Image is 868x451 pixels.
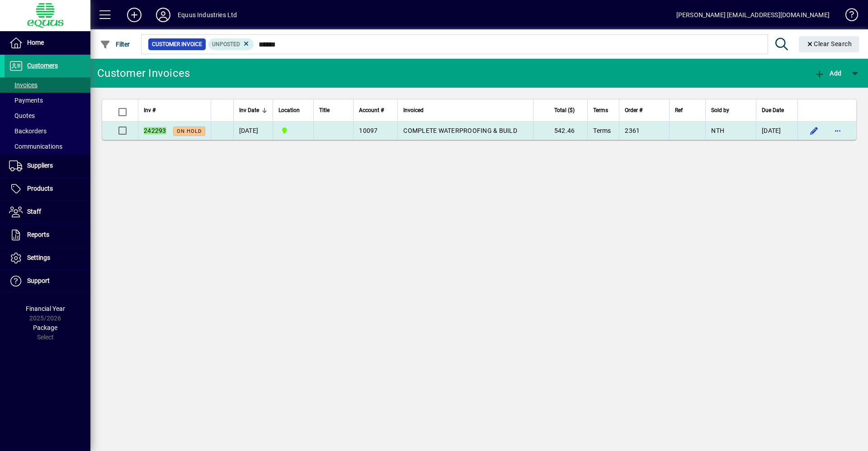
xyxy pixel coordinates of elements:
[711,105,750,115] div: Sold by
[27,39,44,46] span: Home
[9,97,43,104] span: Payments
[5,201,90,223] a: Staff
[144,105,205,115] div: Inv #
[144,105,156,115] span: Inv #
[152,40,202,49] span: Customer Invoice
[762,105,784,115] span: Due Date
[625,105,663,115] div: Order #
[5,139,90,154] a: Communications
[100,41,130,48] span: Filter
[359,127,377,134] span: 10097
[675,105,683,115] span: Ref
[5,32,90,54] a: Home
[812,65,844,81] button: Add
[208,38,254,50] mat-chip: Customer Invoice Status: Unposted
[278,126,308,136] span: 1B BLENHEIM
[144,127,166,134] em: 242293
[756,122,797,140] td: [DATE]
[676,8,830,22] div: [PERSON_NAME] [EMAIL_ADDRESS][DOMAIN_NAME]
[799,36,859,52] button: Clear
[359,105,384,115] span: Account #
[839,2,857,31] a: Knowledge Base
[675,105,700,115] div: Ref
[5,123,90,139] a: Backorders
[5,224,90,246] a: Reports
[178,8,237,22] div: Equus Industries Ltd
[403,105,424,115] span: Invoiced
[149,7,178,23] button: Profile
[711,127,724,134] span: NTH
[97,66,190,80] div: Customer Invoices
[278,105,308,115] div: Location
[27,208,41,215] span: Staff
[625,127,640,134] span: 2361
[33,324,57,331] span: Package
[9,127,47,135] span: Backorders
[212,41,240,47] span: Unposted
[359,105,392,115] div: Account #
[814,70,841,77] span: Add
[27,185,53,192] span: Products
[5,247,90,269] a: Settings
[27,254,50,261] span: Settings
[233,122,273,140] td: [DATE]
[5,270,90,292] a: Support
[5,108,90,123] a: Quotes
[27,162,53,169] span: Suppliers
[593,127,611,134] span: Terms
[27,231,49,238] span: Reports
[5,178,90,200] a: Products
[711,105,729,115] span: Sold by
[27,277,50,284] span: Support
[5,77,90,93] a: Invoices
[807,123,821,138] button: Edit
[120,7,149,23] button: Add
[625,105,642,115] span: Order #
[26,305,65,312] span: Financial Year
[762,105,792,115] div: Due Date
[27,62,58,69] span: Customers
[177,128,202,134] span: On hold
[239,105,267,115] div: Inv Date
[239,105,259,115] span: Inv Date
[554,105,575,115] span: Total ($)
[319,105,330,115] span: Title
[403,127,517,134] span: COMPLETE WATERPROOFING & BUILD
[806,40,852,47] span: Clear Search
[278,105,300,115] span: Location
[5,155,90,177] a: Suppliers
[593,105,608,115] span: Terms
[539,105,583,115] div: Total ($)
[319,105,348,115] div: Title
[830,123,845,138] button: More options
[9,112,35,119] span: Quotes
[9,143,62,150] span: Communications
[98,36,132,52] button: Filter
[9,81,38,89] span: Invoices
[533,122,587,140] td: 542.46
[403,105,528,115] div: Invoiced
[5,93,90,108] a: Payments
